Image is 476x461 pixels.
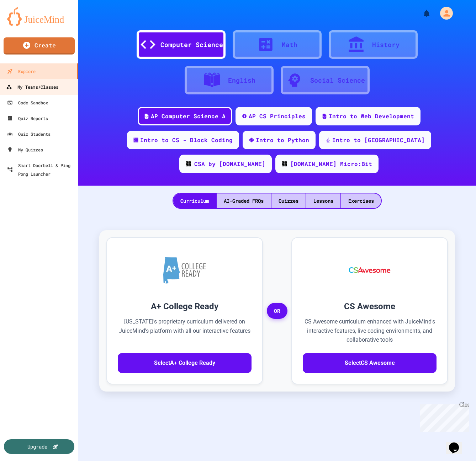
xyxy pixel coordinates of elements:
a: Create [4,37,75,55]
div: Curriculum [173,193,216,208]
iframe: chat widget [417,402,469,432]
div: My Notifications [409,7,433,19]
div: AP Computer Science A [151,112,226,120]
h3: A+ College Ready [118,300,252,313]
div: Quiz Students [7,130,51,138]
div: AP CS Principles [249,112,306,120]
div: Math [282,40,297,50]
div: History [372,40,400,50]
div: Computer Science [160,40,223,50]
div: My Teams/Classes [6,83,58,92]
div: Intro to Python [256,136,309,144]
button: SelectCS Awesome [303,353,437,373]
p: CS Awesome curriculum enhanced with JuiceMind's interactive features, live coding environments, a... [303,317,437,345]
div: Intro to Web Development [329,112,414,120]
div: Chat with us now!Close [3,3,49,45]
div: Quiz Reports [7,114,48,123]
img: CS Awesome [342,249,398,291]
span: OR [267,303,287,319]
img: CODE_logo_RGB.png [282,161,287,166]
img: logo-orange.svg [7,7,71,26]
div: English [228,76,255,85]
div: Intro to [GEOGRAPHIC_DATA] [332,136,425,144]
div: Explore [7,67,36,76]
div: Upgrade [27,443,47,450]
div: CSA by [DOMAIN_NAME] [194,160,265,168]
div: Lessons [306,193,340,208]
div: Code Sandbox [7,98,48,107]
div: My Quizzes [7,145,43,154]
img: CODE_logo_RGB.png [186,161,191,166]
h3: CS Awesome [303,300,437,313]
div: Intro to CS - Block Coding [140,136,233,144]
div: AI-Graded FRQs [217,193,271,208]
img: A+ College Ready [163,257,206,284]
iframe: chat widget [446,432,469,454]
div: [DOMAIN_NAME] Micro:Bit [290,160,372,168]
button: SelectA+ College Ready [118,353,252,373]
div: Social Science [310,76,365,85]
p: [US_STATE]'s proprietary curriculum delivered on JuiceMind's platform with all our interactive fe... [118,317,252,345]
div: Quizzes [271,193,306,208]
div: Exercises [341,193,381,208]
div: My Account [433,5,455,21]
div: Smart Doorbell & Ping Pong Launcher [7,161,75,178]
